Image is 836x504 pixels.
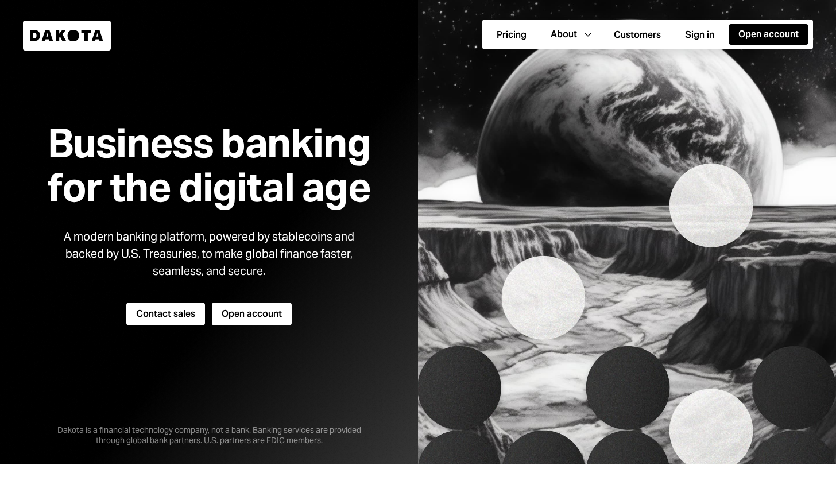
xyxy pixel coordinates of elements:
button: Sign in [675,25,724,45]
a: Customers [604,24,671,46]
div: About [551,28,577,41]
button: About [541,24,599,45]
button: Open account [729,24,808,45]
div: A modern banking platform, powered by stablecoins and backed by U.S. Treasuries, to make global f... [54,228,364,280]
a: Pricing [487,24,536,46]
button: Open account [212,303,292,325]
button: Customers [604,25,671,45]
button: Pricing [487,25,536,45]
button: Contact sales [126,303,205,325]
a: Sign in [675,24,724,46]
div: Dakota is a financial technology company, not a bank. Banking services are provided through globa... [37,406,381,445]
h1: Business banking for the digital age [33,121,385,210]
